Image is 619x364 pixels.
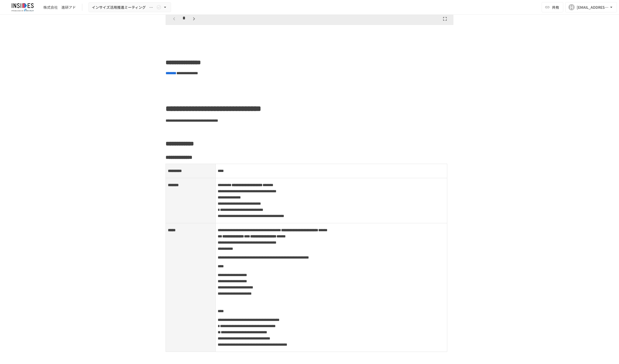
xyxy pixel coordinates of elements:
button: H[EMAIL_ADDRESS][DOMAIN_NAME] [565,2,617,12]
div: H [568,4,575,10]
span: 共有 [552,4,559,10]
div: 株式会社 進研アド [43,5,76,10]
span: インサイズ活用推進ミーティング ～2回目～ [92,4,155,11]
button: インサイズ活用推進ミーティング ～2回目～ [88,2,171,12]
button: 共有 [542,2,563,12]
img: JmGSPSkPjKwBq77AtHmwC7bJguQHJlCRQfAXtnx4WuV [6,3,39,11]
div: [EMAIL_ADDRESS][DOMAIN_NAME] [577,4,609,11]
